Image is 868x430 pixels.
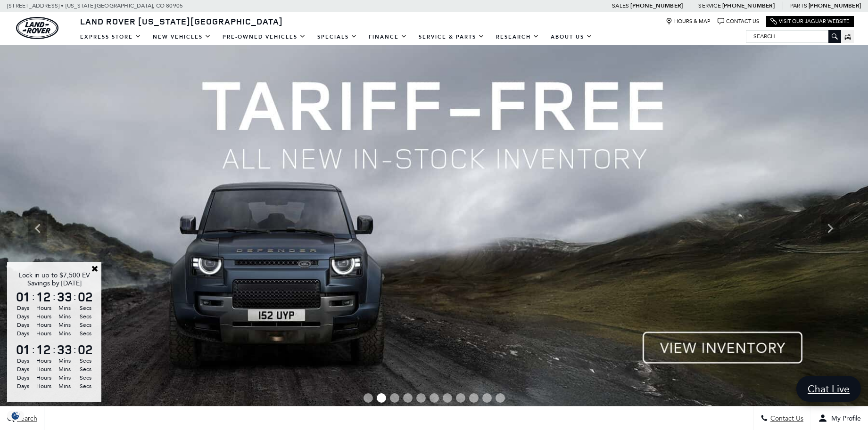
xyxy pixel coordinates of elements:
[74,16,289,27] a: Land Rover [US_STATE][GEOGRAPHIC_DATA]
[147,29,217,45] a: New Vehicles
[790,2,807,9] span: Parts
[456,393,465,403] span: Go to slide 8
[28,214,47,243] div: Previous
[74,290,76,304] span: :
[74,29,598,45] nav: Main Navigation
[32,290,35,304] span: :
[217,29,312,45] a: Pre-Owned Vehicles
[35,321,53,329] span: Hours
[76,343,94,356] span: 02
[768,414,803,422] span: Contact Us
[413,29,490,45] a: Service & Parts
[416,393,426,403] span: Go to slide 5
[76,329,94,338] span: Secs
[56,365,74,373] span: Mins
[443,393,452,403] span: Go to slide 7
[811,406,868,430] button: Open user profile menu
[56,382,74,390] span: Mins
[698,2,720,9] span: Service
[14,329,32,338] span: Days
[14,343,32,356] span: 01
[363,29,413,45] a: Finance
[5,411,26,421] section: Click to Open Cookie Consent Modal
[803,382,854,395] span: Chat Live
[76,365,94,373] span: Secs
[630,2,683,9] a: [PHONE_NUMBER]
[16,17,58,39] img: Land Rover
[390,393,399,403] span: Go to slide 3
[770,18,850,25] a: Visit Our Jaguar Website
[56,357,74,365] span: Mins
[35,290,53,303] span: 12
[56,343,74,356] span: 33
[56,373,74,382] span: Mins
[53,342,56,357] span: :
[14,357,32,365] span: Days
[19,271,90,287] span: Lock in up to $7,500 EV Savings by [DATE]
[469,393,479,403] span: Go to slide 9
[32,342,35,357] span: :
[718,18,759,25] a: Contact Us
[76,382,94,390] span: Secs
[35,357,53,365] span: Hours
[746,31,841,42] input: Search
[14,312,32,321] span: Days
[827,414,861,422] span: My Profile
[14,365,32,373] span: Days
[14,290,32,303] span: 01
[612,2,629,9] span: Sales
[364,393,373,403] span: Go to slide 1
[482,393,492,403] span: Go to slide 10
[430,393,439,403] span: Go to slide 6
[14,382,32,390] span: Days
[796,376,861,402] a: Chat Live
[35,329,53,338] span: Hours
[5,411,26,421] img: Opt-Out Icon
[35,343,53,356] span: 12
[76,304,94,312] span: Secs
[7,2,183,9] a: [STREET_ADDRESS] • [US_STATE][GEOGRAPHIC_DATA], CO 80905
[496,393,505,403] span: Go to slide 11
[76,290,94,303] span: 02
[35,365,53,373] span: Hours
[545,29,598,45] a: About Us
[76,373,94,382] span: Secs
[76,321,94,329] span: Secs
[56,304,74,312] span: Mins
[76,312,94,321] span: Secs
[722,2,775,9] a: [PHONE_NUMBER]
[312,29,363,45] a: Specials
[56,312,74,321] span: Mins
[74,342,76,357] span: :
[74,29,147,45] a: EXPRESS STORE
[666,18,711,25] a: Hours & Map
[35,382,53,390] span: Hours
[35,304,53,312] span: Hours
[80,16,283,27] span: Land Rover [US_STATE][GEOGRAPHIC_DATA]
[14,373,32,382] span: Days
[490,29,545,45] a: Research
[35,373,53,382] span: Hours
[14,304,32,312] span: Days
[16,17,58,39] a: land-rover
[76,357,94,365] span: Secs
[56,321,74,329] span: Mins
[821,214,840,243] div: Next
[91,264,99,273] a: Close
[14,321,32,329] span: Days
[56,290,74,303] span: 33
[53,290,56,304] span: :
[56,329,74,338] span: Mins
[35,312,53,321] span: Hours
[377,393,386,403] span: Go to slide 2
[403,393,413,403] span: Go to slide 4
[809,2,861,9] a: [PHONE_NUMBER]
